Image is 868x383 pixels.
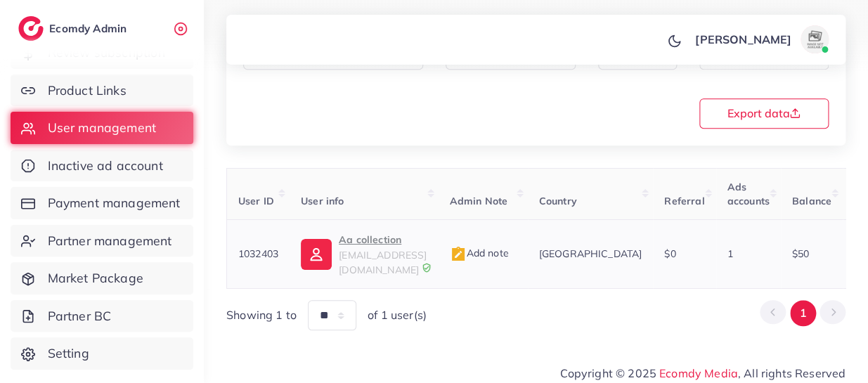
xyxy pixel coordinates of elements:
[450,247,509,259] span: Add note
[368,307,427,323] span: of 1 user(s)
[560,365,846,382] span: Copyright © 2025
[11,37,193,69] a: Review subscription
[539,195,577,207] span: Country
[11,187,193,219] a: Payment management
[450,246,467,263] img: admin_note.cdd0b510.svg
[48,344,89,363] span: Setting
[48,82,127,100] span: Product Links
[687,25,834,53] a: [PERSON_NAME]avatar
[792,247,809,260] span: $50
[422,263,432,273] img: 9CAL8B2pu8EFxCJHYAAAAldEVYdGRhdGU6Y3JlYXRlADIwMjItMTItMDlUMDQ6NTg6MzkrMDA6MDBXSlgLAAAAJXRFWHRkYXR...
[664,247,675,260] span: $0
[699,98,829,129] button: Export data
[11,337,193,370] a: Setting
[727,247,733,260] span: 1
[48,269,143,287] span: Market Package
[727,108,801,119] span: Export data
[48,307,112,325] span: Partner BC
[238,195,274,207] span: User ID
[695,31,791,48] p: [PERSON_NAME]
[18,16,44,41] img: logo
[664,195,704,207] span: Referral
[339,249,427,275] span: [EMAIL_ADDRESS][DOMAIN_NAME]
[801,25,829,53] img: avatar
[727,181,770,207] span: Ads accounts
[226,307,297,323] span: Showing 1 to
[49,22,130,35] h2: Ecomdy Admin
[792,195,831,207] span: Balance
[760,300,846,326] ul: Pagination
[11,225,193,257] a: Partner management
[48,119,156,137] span: User management
[48,232,172,250] span: Partner management
[301,239,332,270] img: ic-user-info.36bf1079.svg
[11,300,193,332] a: Partner BC
[11,74,193,107] a: Product Links
[738,365,846,382] span: , All rights Reserved
[48,194,181,212] span: Payment management
[790,300,816,326] button: Go to page 1
[450,195,508,207] span: Admin Note
[18,16,130,41] a: logoEcomdy Admin
[11,150,193,182] a: Inactive ad account
[539,247,642,260] span: [GEOGRAPHIC_DATA]
[301,231,427,277] a: Aa collection[EMAIL_ADDRESS][DOMAIN_NAME]
[48,157,163,175] span: Inactive ad account
[301,195,344,207] span: User info
[238,247,278,260] span: 1032403
[48,44,165,62] span: Review subscription
[659,366,738,380] a: Ecomdy Media
[11,262,193,294] a: Market Package
[339,231,427,248] p: Aa collection
[11,112,193,144] a: User management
